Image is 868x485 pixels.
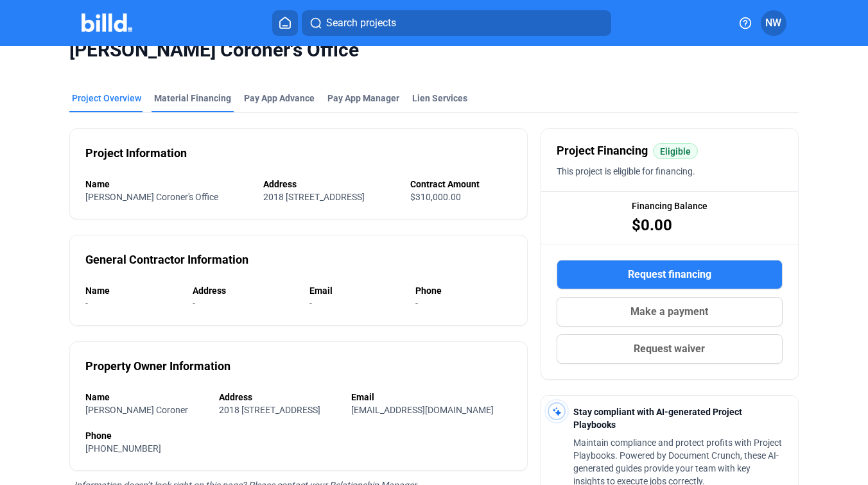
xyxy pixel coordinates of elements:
[309,284,403,297] div: Email
[573,407,742,430] span: Stay compliant with AI-generated Project Playbooks
[327,92,399,105] span: Pay App Manager
[557,142,648,160] span: Project Financing
[85,429,512,442] div: Phone
[193,298,195,309] span: -
[193,284,296,297] div: Address
[263,178,397,191] div: Address
[326,15,396,31] span: Search projects
[154,92,231,105] div: Material Financing
[632,200,707,212] span: Financing Balance
[351,391,512,404] div: Email
[85,284,180,297] div: Name
[85,357,230,375] div: Property Owner Information
[761,10,786,36] button: NW
[85,443,161,454] span: [PHONE_NUMBER]
[85,251,248,269] div: General Contractor Information
[557,166,695,176] span: This project is eligible for financing.
[628,267,711,282] span: Request financing
[410,192,461,202] span: $310,000.00
[302,10,611,36] button: Search projects
[85,178,250,191] div: Name
[557,334,783,364] button: Request waiver
[82,13,132,32] img: Billd Company Logo
[72,92,141,105] div: Project Overview
[85,192,218,202] span: [PERSON_NAME] Coroner's Office
[85,298,88,309] span: -
[69,38,799,62] span: [PERSON_NAME] Coroner's Office
[219,391,338,404] div: Address
[653,143,698,159] mat-chip: Eligible
[410,178,512,191] div: Contract Amount
[263,192,365,202] span: 2018 [STREET_ADDRESS]
[309,298,312,309] span: -
[219,405,320,415] span: 2018 [STREET_ADDRESS]
[634,341,705,357] span: Request waiver
[632,215,672,235] span: $0.00
[630,304,708,319] span: Make a payment
[415,298,418,309] span: -
[557,297,783,327] button: Make a payment
[412,92,467,105] div: Lien Services
[85,391,206,404] div: Name
[244,92,315,105] div: Pay App Advance
[85,405,188,415] span: [PERSON_NAME] Coroner
[557,260,783,289] button: Request financing
[415,284,512,297] div: Phone
[85,144,187,162] div: Project Information
[351,405,494,415] span: [EMAIL_ADDRESS][DOMAIN_NAME]
[765,15,781,31] span: NW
